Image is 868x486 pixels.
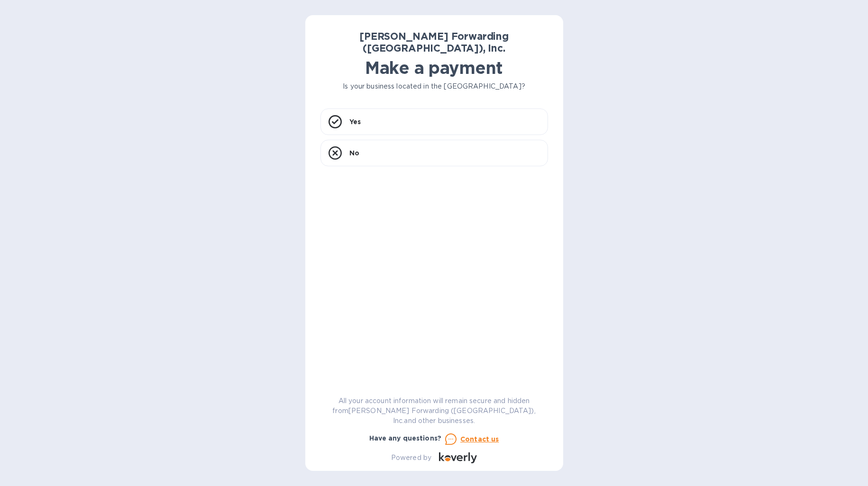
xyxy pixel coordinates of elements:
[460,435,499,443] u: Contact us
[320,396,548,426] p: All your account information will remain secure and hidden from [PERSON_NAME] Forwarding ([GEOGRA...
[320,81,548,91] p: Is your business located in the [GEOGRAPHIC_DATA]?
[349,148,359,158] p: No
[349,117,361,126] p: Yes
[320,58,548,78] h1: Make a payment
[391,453,431,463] p: Powered by
[369,434,442,442] b: Have any questions?
[359,30,509,54] b: [PERSON_NAME] Forwarding ([GEOGRAPHIC_DATA]), Inc.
